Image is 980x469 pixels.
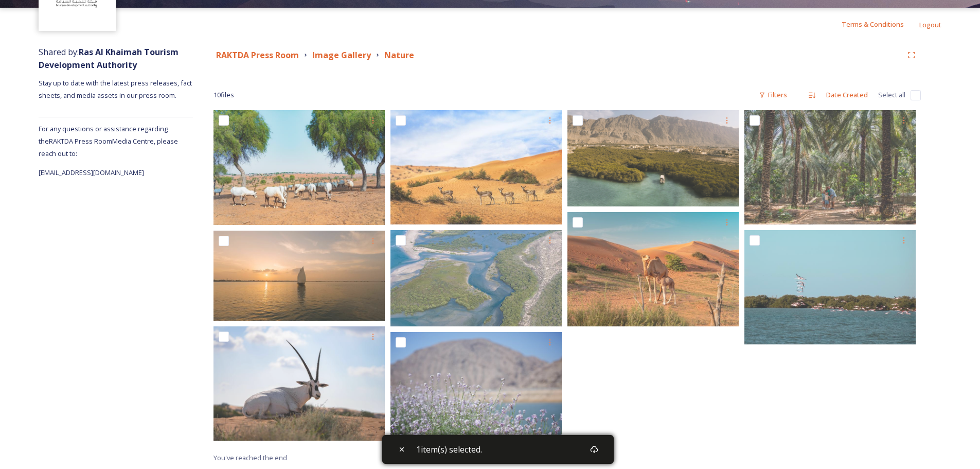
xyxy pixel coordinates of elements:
div: Date Created [821,85,873,105]
span: For any questions or assistance regarding the RAKTDA Press Room Media Centre, please reach out to: [39,124,178,158]
span: Stay up to date with the latest press releases, fact sheets, and media assets in our press room. [39,78,193,100]
span: 1 item(s) selected. [416,443,482,456]
img: Flowers.jpg [390,332,562,446]
strong: Ras Al Khaimah Tourism Development Authority [39,46,179,71]
span: 10 file s [213,90,234,100]
img: Al Rams - Suwaidi Pearl farm_RAK.PNG [567,110,739,206]
img: Pearl Farm 01.jpg [744,230,916,344]
span: Logout [919,20,941,29]
img: Date Farm Hero [744,110,916,224]
img: Boat on the water.jpg [213,231,385,321]
img: Arabian Oryx .jpg [213,326,385,441]
span: You've reached the end [213,453,287,462]
span: Select all [878,90,905,100]
img: Ritz Carlton Ras Al Khaimah Al Wadi -BD Desert Shoot.jpg [213,110,385,225]
strong: Nature [384,49,414,61]
span: [EMAIL_ADDRESS][DOMAIN_NAME] [39,168,144,177]
strong: RAKTDA Press Room [216,49,299,61]
div: Filters [754,85,792,105]
span: Shared by: [39,46,179,71]
img: the ritz carlton Ras Al khaimah al wadi desert.jpg [390,110,562,224]
img: Anantara Mina Al Arab Ras Al Khaimah Resort Exterior View Aerial Mangroves.tif [390,230,562,326]
strong: Image Gallery [312,49,371,61]
a: Terms & Conditions [842,18,919,30]
img: camels.jpg [567,212,739,326]
span: Terms & Conditions [842,20,904,29]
